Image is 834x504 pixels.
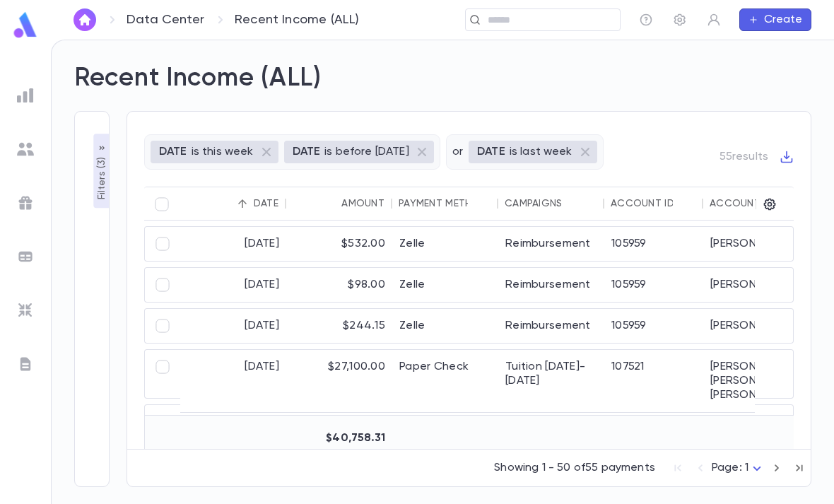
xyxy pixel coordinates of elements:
div: Account ID [611,198,674,209]
img: imports_grey.530a8a0e642e233f2baf0ef88e8c9fcb.svg [17,302,34,319]
div: $27,100.00 [286,350,392,412]
p: Showing 1 - 50 of 55 payments [494,461,655,475]
button: Sort [673,192,695,215]
div: [DATE] [180,227,286,261]
button: Sort [231,192,254,215]
div: Page: 1 [712,457,765,479]
p: is before [DATE] [324,145,409,159]
div: Date [254,198,278,209]
button: Create [739,8,811,31]
div: Reimbursement [498,227,604,261]
div: DATEis this week [151,141,278,163]
p: is this week [192,145,254,159]
img: letters_grey.7941b92b52307dd3b8a917253454ce1c.svg [17,356,34,373]
div: Account Name [710,198,789,209]
button: Sort [563,192,585,215]
div: 107521 [604,350,703,412]
div: 105959 [604,268,703,302]
div: Zelle [392,268,498,302]
p: DATE [159,145,187,159]
div: $244.15 [286,309,392,343]
button: Sort [468,192,491,215]
img: home_white.a664292cf8c1dea59945f0da9f25487c.svg [76,14,93,25]
p: DATE [293,145,321,159]
div: [DATE] [180,268,286,302]
p: 55 results [720,150,768,164]
div: $98.00 [286,268,392,302]
div: 105959 [604,309,703,343]
img: campaigns_grey.99e729a5f7ee94e3726e6486bddda8f1.svg [17,194,34,211]
div: DATEis last week [469,141,597,163]
p: Recent Income (ALL) [235,12,359,28]
div: Amount [341,198,384,209]
div: DATEis before [DATE] [284,141,434,163]
span: Page: 1 [712,462,748,474]
div: Reimbursement [498,268,604,302]
button: Sort [319,192,341,215]
div: Paper Check [392,350,498,412]
div: Zelle [392,309,498,343]
div: Tuition [DATE]-[DATE] [498,350,604,412]
div: Payment Method [399,198,488,209]
p: DATE [477,145,505,159]
button: Filters (3) [93,134,110,209]
img: reports_grey.c525e4749d1bce6a11f5fe2a8de1b229.svg [17,87,34,104]
img: logo [11,11,40,39]
img: students_grey.60c7aba0da46da39d6d829b817ac14fc.svg [17,141,34,158]
div: Reimbursement [498,309,604,343]
img: batches_grey.339ca447c9d9533ef1741baa751efc33.svg [17,248,34,265]
div: $532.00 [286,227,392,261]
p: is last week [510,145,572,159]
p: or [452,145,463,159]
h2: Recent Income (ALL) [74,63,322,94]
div: Campaigns [505,198,563,209]
a: Data Center [127,12,204,28]
p: Filters ( 3 ) [95,154,109,200]
div: [DATE] [180,309,286,343]
div: 105959 [604,227,703,261]
div: [DATE] [180,350,286,412]
div: $40,758.31 [286,421,392,455]
div: Zelle [392,227,498,261]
